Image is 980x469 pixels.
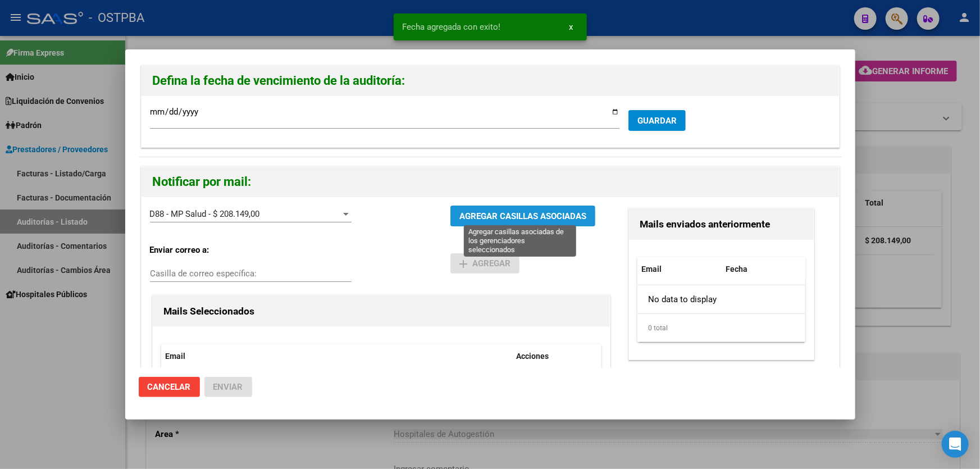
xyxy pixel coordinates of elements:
[153,70,828,92] h2: Defina la fecha de vencimiento de la auditoría:
[204,377,252,397] button: Enviar
[942,431,969,458] div: Open Intercom Messenger
[153,171,828,193] h2: Notificar por mail:
[637,257,722,281] datatable-header-cell: Email
[637,285,805,313] div: No data to display
[628,110,686,131] button: GUARDAR
[722,257,806,281] datatable-header-cell: Fecha
[161,344,512,368] datatable-header-cell: Email
[637,314,805,342] div: 0 total
[150,244,238,257] p: Enviar correo a:
[459,258,510,268] span: Agregar
[569,22,573,32] span: x
[459,211,586,221] span: AGREGAR CASILLAS ASOCIADAS
[517,352,549,361] span: Acciones
[403,21,501,33] span: Fecha agregada con exito!
[560,17,582,37] button: x
[642,265,662,274] span: Email
[512,344,596,368] datatable-header-cell: Acciones
[450,253,519,274] button: Agregar
[637,116,677,126] span: GUARDAR
[726,265,748,274] span: Fecha
[450,206,595,226] button: AGREGAR CASILLAS ASOCIADAS
[457,257,470,271] mat-icon: add
[148,382,191,392] span: Cancelar
[640,217,803,231] h3: Mails enviados anteriormente
[166,352,186,361] span: Email
[150,209,260,219] span: D88 - MP Salud - $ 208.149,00
[139,377,200,397] button: Cancelar
[164,304,599,318] h3: Mails Seleccionados
[213,382,243,392] span: Enviar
